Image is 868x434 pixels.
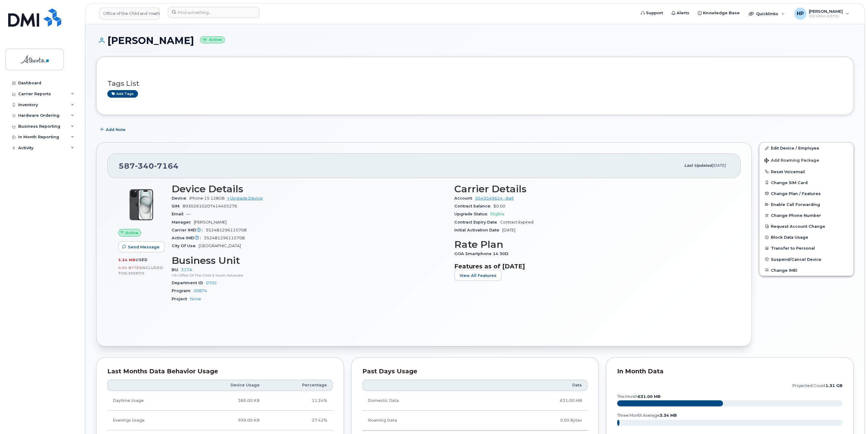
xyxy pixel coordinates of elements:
button: Request Account Change [759,221,853,232]
span: 587 [119,161,179,170]
td: 939.00 KB [190,411,265,430]
text: projected count [792,383,843,388]
a: Add tags [107,90,138,98]
button: Reset Voicemail [759,166,853,177]
span: Upgrade Status [454,212,490,216]
text: this month [617,394,661,399]
button: Change SIM Card [759,177,853,188]
button: Send Message [118,241,165,252]
span: Device [172,196,189,200]
span: $0.00 [493,204,505,208]
td: 631.00 MB [487,391,587,411]
tspan: 631.00 MB [638,394,661,399]
a: 317A [181,267,192,272]
small: Active [200,36,225,43]
span: Add Roaming Package [764,158,819,164]
td: Daytime Usage [107,391,190,411]
button: Transfer to Personal [759,243,853,254]
span: Contract balance [454,204,493,208]
td: 11.24% [265,391,333,411]
span: Contract Expiry Date [454,220,500,224]
span: [PERSON_NAME] [194,220,227,224]
span: Eligible [490,212,505,216]
span: Enable Call Forwarding [771,202,820,207]
a: 0702 [206,281,217,285]
p: HS-Office Of The Child & Youth Advocate [172,273,447,278]
span: SIM [172,204,183,208]
a: Edit Device / Employee [759,143,853,153]
th: Percentage [265,380,333,391]
td: 27.42% [265,411,333,430]
a: + Upgrade Device [227,196,263,200]
td: Roaming Data [362,411,487,430]
span: Program [172,288,193,293]
span: 352481296115708 [206,228,247,232]
tr: Weekdays from 6:00pm to 8:00am [107,411,333,430]
span: Change Plan / Features [771,191,821,196]
button: Enable Call Forwarding [759,199,853,210]
th: Device Usage [190,380,265,391]
span: [GEOGRAPHIC_DATA] [199,244,241,248]
button: Block Data Usage [759,232,853,243]
span: Department ID [172,281,206,285]
h3: Device Details [172,183,447,194]
span: Initial Activation Date [454,228,502,232]
a: 00874 [193,288,207,293]
button: Change Plan / Features [759,188,853,199]
span: Suspend/Cancel Device [771,257,821,261]
span: included this month [118,265,163,275]
h1: [PERSON_NAME] [96,35,854,46]
span: BU [172,267,181,272]
span: 0.00 Bytes [118,266,141,270]
div: In Month Data [617,368,843,375]
td: 0.00 Bytes [487,411,587,430]
span: 3.34 MB [118,258,136,262]
h3: Business Unit [172,255,447,266]
h3: Rate Plan [454,239,730,250]
span: Manager [172,220,194,224]
span: [DATE] [502,228,515,232]
td: Evenings Usage [107,411,190,430]
tspan: 1.31 GB [826,383,843,388]
span: GOA Smartphone 14 30D [454,251,511,256]
div: Past Days Usage [362,368,588,375]
span: Account [454,196,475,200]
a: None [190,297,201,301]
h3: Tags List [107,80,843,87]
span: Carrier IMEI [172,228,206,232]
span: Active IMEI [172,236,204,240]
text: three month average [617,413,677,418]
img: iPhone_15_Black.png [123,187,160,223]
h3: Carrier Details [454,183,730,194]
span: Active [125,230,138,236]
span: View All Features [459,273,496,278]
h3: Features as of [DATE] [454,263,730,270]
tspan: 3.34 MB [660,413,677,418]
span: [DATE] [712,163,726,168]
span: 89302610207414455276 [183,204,237,208]
span: Project [172,297,190,301]
span: 7164 [154,161,179,170]
button: Change Phone Number [759,210,853,221]
a: 0543549624 - Bell [475,196,513,200]
td: Domestic Data [362,391,487,411]
th: Data [487,380,587,391]
button: Add Note [96,124,131,135]
span: Send Message [128,244,160,250]
span: City Of Use [172,244,199,248]
span: Contract Expired [500,220,533,224]
span: 352481296115708 [204,236,245,240]
span: used [136,257,148,262]
td: 385.00 KB [190,391,265,411]
button: Add Roaming Package [759,154,853,166]
button: Suspend/Cancel Device [759,254,853,265]
span: 340 [135,161,154,170]
span: — [187,212,190,216]
div: Last Months Data Behavior Usage [107,368,333,375]
span: Email [172,212,187,216]
span: Add Note [106,127,126,133]
span: Last updated [684,163,712,168]
button: Change IMEI [759,265,853,276]
span: iPhone 15 128GB [189,196,225,200]
button: View All Features [454,270,502,281]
